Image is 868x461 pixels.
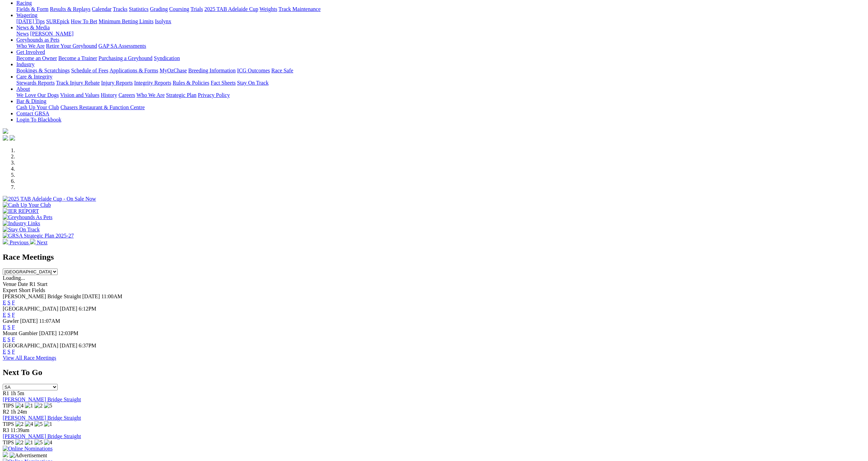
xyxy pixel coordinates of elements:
[16,43,45,49] a: Who We Are
[39,318,60,324] span: 11:07AM
[3,390,9,396] span: R1
[3,202,51,208] img: Cash Up Your Club
[3,196,96,202] img: 2025 TAB Adelaide Cup - On Sale Now
[3,233,74,239] img: GRSA Strategic Plan 2025-27
[3,300,6,305] a: E
[16,18,45,24] a: [DATE] Tips
[204,6,258,12] a: 2025 TAB Adelaide Cup
[79,343,97,348] span: 6:37PM
[10,452,47,459] img: Advertisement
[25,403,33,409] img: 1
[155,18,171,24] a: Isolynx
[8,324,11,330] a: S
[82,293,100,299] span: [DATE]
[44,421,52,427] img: 1
[30,239,35,244] img: chevron-right-pager-white.svg
[16,18,865,25] div: Wagering
[71,68,108,73] a: Schedule of Fees
[29,281,47,287] span: R1 Start
[8,312,11,318] a: S
[3,336,6,342] a: E
[11,427,29,433] span: 11:39am
[129,6,149,12] a: Statistics
[173,80,209,86] a: Rules & Policies
[37,240,47,245] span: Next
[16,55,57,61] a: Become an Owner
[237,68,270,73] a: ICG Outcomes
[39,330,57,336] span: [DATE]
[3,427,9,433] span: R3
[101,92,117,98] a: History
[3,421,14,427] span: TIPS
[3,446,53,452] img: Online Nominations
[136,92,165,98] a: Who We Are
[16,111,49,116] a: Contact GRSA
[3,281,16,287] span: Venue
[46,18,69,24] a: SUREpick
[3,287,17,293] span: Expert
[16,25,50,30] a: News & Media
[16,104,59,110] a: Cash Up Your Club
[34,403,43,409] img: 2
[3,275,25,281] span: Loading...
[56,80,100,86] a: Track Injury Rebate
[3,324,6,330] a: E
[58,330,78,336] span: 12:03PM
[3,306,58,312] span: [GEOGRAPHIC_DATA]
[3,409,9,415] span: R2
[16,86,30,92] a: About
[8,349,11,355] a: S
[25,440,33,446] img: 1
[271,68,293,73] a: Race Safe
[3,330,38,336] span: Mount Gambier
[188,68,236,73] a: Breeding Information
[16,6,48,12] a: Fields & Form
[46,43,97,49] a: Retire Your Greyhound
[44,440,52,446] img: 4
[3,403,14,408] span: TIPS
[79,306,97,312] span: 6:12PM
[101,293,122,299] span: 11:00AM
[16,55,865,61] div: Get Involved
[16,92,865,98] div: About
[279,6,321,12] a: Track Maintenance
[16,61,34,67] a: Industry
[16,31,865,37] div: News & Media
[50,6,90,12] a: Results & Replays
[3,440,14,445] span: TIPS
[16,92,59,98] a: We Love Our Dogs
[109,68,158,73] a: Applications & Forms
[3,214,53,220] img: Greyhounds As Pets
[34,421,43,427] img: 5
[190,6,203,12] a: Trials
[15,403,24,409] img: 4
[32,287,45,293] span: Fields
[101,80,133,86] a: Injury Reports
[60,92,99,98] a: Vision and Values
[99,18,153,24] a: Minimum Betting Limits
[3,343,58,348] span: [GEOGRAPHIC_DATA]
[3,253,865,262] h2: Race Meetings
[71,18,98,24] a: How To Bet
[30,240,47,245] a: Next
[3,128,8,134] img: logo-grsa-white.png
[169,6,189,12] a: Coursing
[8,300,11,305] a: S
[3,227,40,233] img: Stay On Track
[8,336,11,342] a: S
[3,349,6,355] a: E
[16,68,865,74] div: Industry
[99,55,152,61] a: Purchasing a Greyhound
[3,433,81,439] a: [PERSON_NAME] Bridge Straight
[92,6,112,12] a: Calendar
[12,312,15,318] a: F
[3,368,865,377] h2: Next To Go
[11,409,27,415] span: 1h 24m
[18,281,28,287] span: Date
[3,135,8,141] img: facebook.svg
[198,92,230,98] a: Privacy Policy
[154,55,180,61] a: Syndication
[15,440,24,446] img: 2
[12,324,15,330] a: F
[16,98,46,104] a: Bar & Dining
